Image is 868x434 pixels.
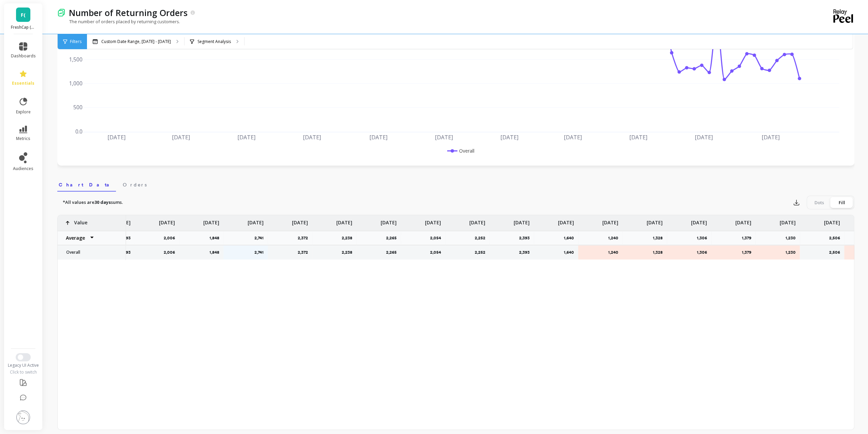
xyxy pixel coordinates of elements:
p: 2,238 [342,235,356,241]
p: [DATE] [292,215,308,226]
p: 2,393 [494,250,530,255]
p: [DATE] [203,215,219,226]
p: [DATE] [602,215,618,226]
p: [DATE] [381,215,397,226]
nav: Tabs [57,176,854,192]
span: Orders [123,181,147,188]
p: 1,240 [583,250,618,255]
p: Segment Analysis [197,39,231,44]
p: 2,741 [228,250,264,255]
p: 1,328 [653,235,667,241]
p: 1,306 [697,235,711,241]
p: 2,252 [450,250,485,255]
p: 1,240 [608,235,622,241]
p: 2,006 [139,250,175,255]
p: 1,379 [716,250,751,255]
span: F( [21,11,26,19]
strong: 30 days [94,199,111,205]
span: metrics [16,136,30,141]
p: 1,640 [538,250,574,255]
p: 2,054 [405,250,441,255]
p: 2,006 [164,235,179,241]
p: The number of orders placed by returning customers. [57,18,180,25]
p: 2,054 [430,235,445,241]
img: profile picture [16,410,30,424]
p: 2,265 [386,235,401,241]
p: 1,230 [785,235,800,241]
p: 2,372 [298,235,312,241]
p: Overall [62,250,121,255]
p: [DATE] [248,215,264,226]
p: 1,640 [564,235,578,241]
p: *All values are sums. [63,199,123,206]
p: [DATE] [647,215,663,226]
p: [DATE] [735,215,751,226]
img: header icon [57,9,65,17]
p: [DATE] [558,215,574,226]
p: 2,252 [475,235,489,241]
span: Chart Data [59,181,115,188]
button: Switch to New UI [16,353,31,361]
p: [DATE] [469,215,485,226]
div: Legacy UI Active [4,363,43,368]
p: 2,193 [121,235,135,241]
p: 2,741 [254,235,268,241]
p: 1,230 [760,250,796,255]
p: 2,506 [804,250,840,255]
p: Custom Date Range, [DATE] - [DATE] [101,39,171,44]
p: 1,306 [671,250,707,255]
p: FreshCap (Essor) [11,25,36,30]
p: [DATE] [780,215,796,226]
div: Dots [808,197,830,208]
p: 2,372 [272,250,308,255]
p: 2,265 [361,250,397,255]
p: [DATE] [425,215,441,226]
div: Click to switch [4,369,43,375]
p: [DATE] [159,215,175,226]
p: 2,238 [317,250,352,255]
p: 1,848 [209,235,223,241]
p: 1,379 [742,235,755,241]
span: Filters [70,39,82,44]
p: [DATE] [514,215,530,226]
p: [DATE] [336,215,352,226]
div: Fill [830,197,853,208]
span: audiences [13,166,33,171]
span: dashboards [11,53,36,59]
p: [DATE] [691,215,707,226]
p: Number of Returning Orders [69,7,188,18]
p: 1,328 [627,250,663,255]
p: Value [74,215,87,226]
p: [DATE] [824,215,840,226]
p: 2,393 [519,235,534,241]
span: essentials [12,81,34,86]
p: 2,506 [829,235,844,241]
span: explore [16,109,31,115]
p: 1,848 [183,250,219,255]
